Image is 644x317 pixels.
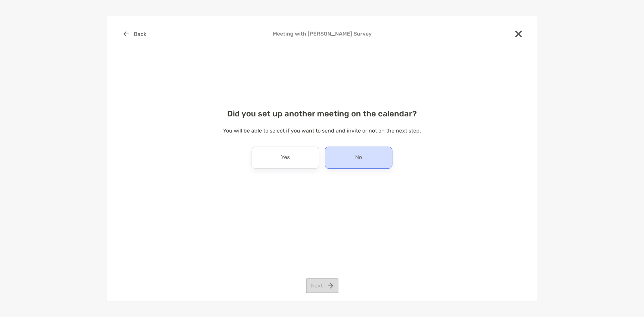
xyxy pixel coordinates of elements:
img: button icon [123,31,129,37]
img: close modal [515,31,522,37]
h4: Meeting with [PERSON_NAME] Survey [118,31,526,37]
h4: Did you set up another meeting on the calendar? [118,109,526,118]
p: No [355,152,362,163]
button: Back [118,27,151,41]
p: You will be able to select if you want to send and invite or not on the next step. [118,126,526,135]
p: Yes [281,152,290,163]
